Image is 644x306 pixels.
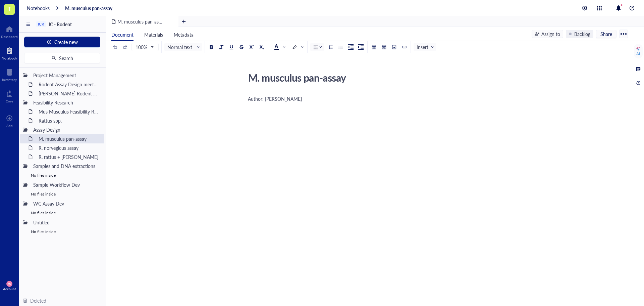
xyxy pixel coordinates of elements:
span: Normal text [167,44,200,50]
button: Share [596,30,616,38]
div: Untitled [30,218,102,227]
div: Inventory [2,78,17,82]
button: Search [24,53,100,63]
div: R. norvegicus assay [36,143,102,152]
span: Document [111,31,133,38]
div: Assign to [541,30,560,38]
span: Materials [144,31,163,38]
div: WC Assay Dev [30,199,102,208]
div: Rattus spp. [36,116,102,125]
div: Core [6,99,13,103]
div: Deleted [30,297,46,304]
div: Feasibility Research [30,98,102,107]
div: M. musculus pan-assay [245,69,484,86]
div: AI [636,51,640,56]
div: Project Management [30,71,102,80]
span: 100% [136,44,153,50]
span: Search [59,55,73,61]
a: Notebook [2,45,17,60]
div: No files inside [20,227,104,236]
div: Add [6,124,13,128]
div: Backlog [574,30,590,38]
a: Inventory [2,67,17,82]
div: Assay Design [30,125,102,134]
div: Sample Workflow Dev [30,180,102,189]
span: Author: [PERSON_NAME] [248,95,302,102]
div: Dashboard [1,35,18,39]
span: IC - Rodent [49,21,72,28]
span: Create new [54,39,78,45]
span: Insert [417,44,434,50]
span: Share [600,31,612,37]
a: Dashboard [1,24,18,39]
div: No files inside [20,189,104,199]
div: Samples and DNA extractions [30,161,102,171]
button: Create new [24,37,100,47]
span: Metadata [174,31,194,38]
div: [PERSON_NAME] Rodent Test Full Proposal [36,89,102,98]
div: Notebook [2,56,17,60]
div: Mus Musculus Feasibility Research [36,107,102,116]
span: MB [8,282,11,285]
span: T [8,4,11,13]
div: No files inside [20,208,104,218]
a: Notebooks [27,5,50,11]
div: Account [3,287,16,291]
div: M. musculus pan-assay [36,134,102,143]
a: M. musculus pan-assay [65,5,112,11]
div: R. rattus + [PERSON_NAME] [36,152,102,162]
div: Rodent Assay Design meeting_[DATE] [36,80,102,89]
a: Core [6,88,13,103]
div: No files inside [20,171,104,180]
div: ICR [38,22,44,27]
